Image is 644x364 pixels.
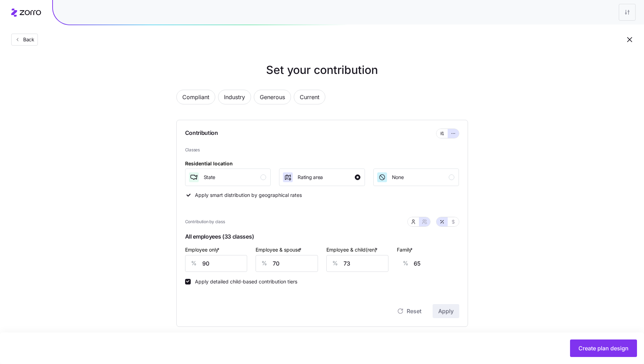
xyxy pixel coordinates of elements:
span: All employees (33 classes) [185,231,459,245]
button: Create plan design [570,339,637,357]
span: Industry [224,90,245,104]
span: Reset [407,307,421,315]
span: Generous [260,90,285,104]
h1: Set your contribution [148,62,496,78]
label: Apply detailed child-based contribution tiers [191,279,297,284]
span: Back [20,36,34,43]
div: Residential location [185,160,233,167]
div: % [397,255,414,272]
button: Apply [433,304,459,318]
button: Back [11,34,38,46]
input: - [414,255,476,272]
span: Apply [438,307,454,315]
button: Reset [391,304,427,318]
div: % [185,255,202,272]
span: Classes [185,147,459,153]
button: Industry [218,90,251,104]
span: Create plan design [578,344,629,352]
label: Family [397,246,414,254]
div: % [327,255,344,272]
button: Current [294,90,325,104]
label: Employee & child(ren) [326,246,379,254]
span: Contribution [185,129,218,138]
label: Employee only [185,246,221,254]
span: State [204,174,216,181]
span: None [392,174,404,181]
button: Compliant [176,90,215,104]
span: Rating area [298,174,323,181]
span: Contribution by class [185,219,225,225]
button: Generous [254,90,291,104]
span: Current [300,90,319,104]
span: Compliant [182,90,209,104]
label: Employee & spouse [256,246,303,254]
div: % [256,255,273,272]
